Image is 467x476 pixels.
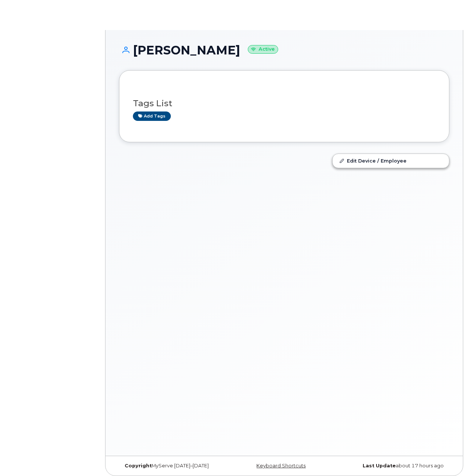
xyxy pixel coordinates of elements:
[133,111,171,121] a: Add tags
[256,463,306,468] a: Keyboard Shortcuts
[363,463,396,468] strong: Last Update
[248,45,278,54] small: Active
[339,463,449,469] div: about 17 hours ago
[119,463,229,469] div: MyServe [DATE]–[DATE]
[119,44,449,57] h1: [PERSON_NAME]
[333,154,449,167] a: Edit Device / Employee
[133,99,435,108] h3: Tags List
[125,463,152,468] strong: Copyright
